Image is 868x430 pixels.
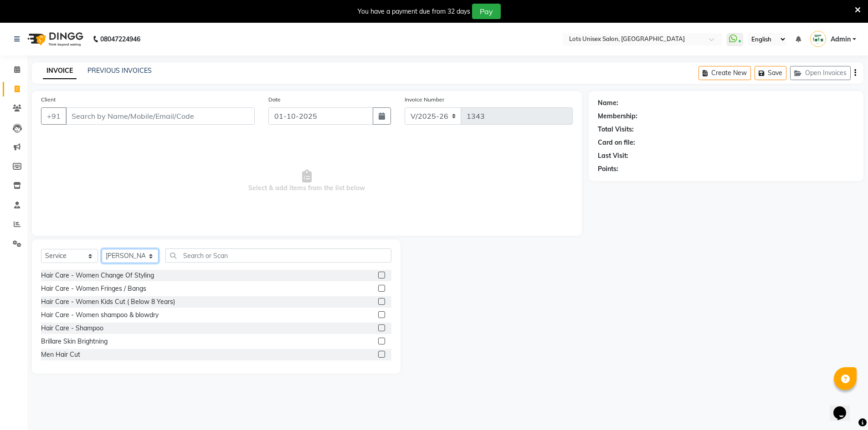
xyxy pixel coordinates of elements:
[100,26,140,52] b: 08047224946
[41,96,56,104] label: Client
[41,107,67,125] button: +91
[405,96,444,104] label: Invoice Number
[755,66,786,80] button: Save
[23,26,86,52] img: logo
[598,138,635,147] div: Card on file:
[598,111,637,121] div: Membership:
[598,151,628,161] div: Last Visit:
[831,35,851,44] span: Admin
[41,350,80,359] div: Men Hair Cut
[41,136,573,227] span: Select & add items from the list below
[810,31,826,47] img: Admin
[41,297,175,307] div: Hair Care - Women Kids Cut ( Below 8 Years)
[43,63,77,79] a: INVOICE
[358,7,470,16] div: You have a payment due from 32 days
[598,164,618,174] div: Points:
[41,324,103,333] div: Hair Care - Shampoo
[41,271,154,280] div: Hair Care - Women Change Of Styling
[41,310,159,320] div: Hair Care - Women shampoo & blowdry
[699,66,751,80] button: Create New
[66,107,255,125] input: Search by Name/Mobile/Email/Code
[830,394,859,421] iframe: chat widget
[268,96,281,104] label: Date
[41,337,108,346] div: Brillare Skin Brightning
[790,66,851,80] button: Open Invoices
[41,284,146,293] div: Hair Care - Women Fringes / Bangs
[165,248,391,263] input: Search or Scan
[598,125,634,134] div: Total Visits:
[87,66,152,75] a: PREVIOUS INVOICES
[472,4,501,19] button: Pay
[598,98,618,108] div: Name:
